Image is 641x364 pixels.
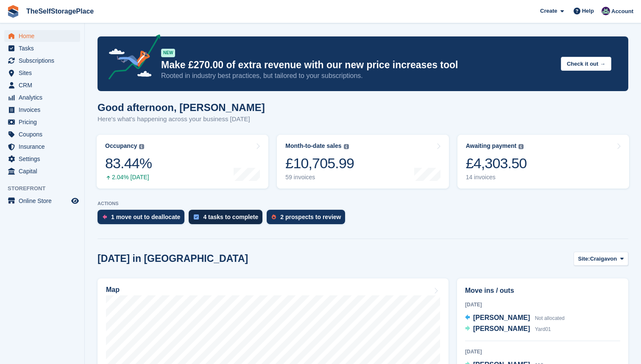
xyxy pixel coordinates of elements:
[105,174,152,181] div: 2.04% [DATE]
[7,5,20,18] img: stora-icon-8386f47178a22dfd0bd8f6a31ec36ba5ce8667c1dd55bd0f319d3a0aa187defe.svg
[4,67,80,79] a: menu
[189,210,267,228] a: 4 tasks to complete
[466,155,527,172] div: £4,303.50
[101,34,161,83] img: price-adjustments-announcement-icon-8257ccfd72463d97f412b2fc003d46551f7dbcb40ab6d574587a9cd5c0d94...
[161,49,175,57] div: NEW
[277,135,449,189] a: Month-to-date sales £10,705.99 59 invoices
[19,141,70,153] span: Insurance
[19,153,70,165] span: Settings
[267,210,349,228] a: 2 prospects to review
[590,255,617,263] span: Craigavon
[561,57,611,71] button: Check it out →
[535,315,565,321] span: Not allocated
[272,214,276,220] img: prospect-51fa495bee0391a8d652442698ab0144808aea92771e9ea1ae160a38d050c398.svg
[285,142,341,150] div: Month-to-date sales
[194,214,199,220] img: task-75834270c22a3079a89374b754ae025e5fb1db73e45f91037f5363f120a921f8.svg
[465,301,620,308] div: [DATE]
[280,214,341,220] div: 2 prospects to review
[465,286,620,296] h2: Move ins / outs
[285,155,354,172] div: £10,705.99
[465,313,565,324] a: [PERSON_NAME] Not allocated
[4,104,80,116] a: menu
[473,314,530,321] span: [PERSON_NAME]
[97,135,268,189] a: Occupancy 83.44% 2.04% [DATE]
[465,348,620,356] div: [DATE]
[19,104,70,116] span: Invoices
[4,79,80,91] a: menu
[602,7,610,15] img: Sam
[98,210,189,228] a: 1 move out to deallocate
[161,71,554,81] p: Rooted in industry best practices, but tailored to your subscriptions.
[105,155,152,172] div: 83.44%
[98,102,265,113] h1: Good afternoon, [PERSON_NAME]
[19,67,70,79] span: Sites
[19,92,70,103] span: Analytics
[4,92,80,103] a: menu
[4,55,80,67] a: menu
[19,79,70,91] span: CRM
[19,30,70,42] span: Home
[8,184,84,193] span: Storefront
[344,144,349,149] img: icon-info-grey-7440780725fd019a000dd9b08b2336e03edf1995a4989e88bcd33f0948082b44.svg
[70,196,80,206] a: Preview store
[466,142,517,150] div: Awaiting payment
[98,114,265,124] p: Here's what's happening across your business [DATE]
[285,174,354,181] div: 59 invoices
[19,116,70,128] span: Pricing
[98,253,248,264] h2: [DATE] in [GEOGRAPHIC_DATA]
[4,128,80,140] a: menu
[540,7,557,15] span: Create
[611,7,633,16] span: Account
[139,144,144,149] img: icon-info-grey-7440780725fd019a000dd9b08b2336e03edf1995a4989e88bcd33f0948082b44.svg
[19,42,70,54] span: Tasks
[535,326,551,332] span: Yard01
[518,144,524,149] img: icon-info-grey-7440780725fd019a000dd9b08b2336e03edf1995a4989e88bcd33f0948082b44.svg
[161,59,554,71] p: Make £270.00 of extra revenue with our new price increases tool
[19,195,70,207] span: Online Store
[4,165,80,177] a: menu
[98,201,628,206] p: ACTIONS
[23,4,97,18] a: TheSelfStoragePlace
[4,141,80,153] a: menu
[203,214,258,220] div: 4 tasks to complete
[466,174,527,181] div: 14 invoices
[574,252,629,266] button: Site: Craigavon
[19,55,70,67] span: Subscriptions
[19,128,70,140] span: Coupons
[106,286,120,294] h2: Map
[111,214,180,220] div: 1 move out to deallocate
[4,42,80,54] a: menu
[4,116,80,128] a: menu
[4,195,80,207] a: menu
[582,7,594,15] span: Help
[4,153,80,165] a: menu
[105,142,137,150] div: Occupancy
[578,255,590,263] span: Site:
[103,214,107,220] img: move_outs_to_deallocate_icon-f764333ba52eb49d3ac5e1228854f67142a1ed5810a6f6cc68b1a99e826820c5.svg
[457,135,629,189] a: Awaiting payment £4,303.50 14 invoices
[465,324,551,335] a: [PERSON_NAME] Yard01
[4,30,80,42] a: menu
[473,325,530,332] span: [PERSON_NAME]
[19,165,70,177] span: Capital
